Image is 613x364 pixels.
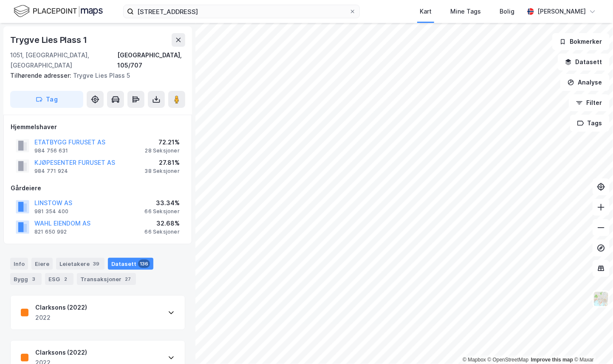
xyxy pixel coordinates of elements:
[145,198,180,208] div: 33.34%
[34,229,67,235] div: 821 650 992
[569,94,610,111] button: Filter
[420,6,432,17] div: Kart
[145,229,180,235] div: 66 Seksjoner
[552,33,610,50] button: Bokmerker
[11,122,185,132] div: Hjemmelshaver
[34,168,68,175] div: 984 771 924
[10,258,28,270] div: Info
[10,50,117,71] div: 1051, [GEOGRAPHIC_DATA], [GEOGRAPHIC_DATA]
[45,273,73,285] div: ESG
[571,323,613,364] iframe: Chat Widget
[138,260,150,268] div: 136
[91,260,101,268] div: 39
[62,275,70,283] div: 2
[35,313,87,323] div: 2022
[450,6,481,17] div: Mine Tags
[500,6,514,17] div: Bolig
[145,218,180,229] div: 32.68%
[10,273,42,285] div: Bygg
[488,357,529,363] a: OpenStreetMap
[463,357,486,363] a: Mapbox
[593,291,609,307] img: Z
[145,137,180,147] div: 72.21%
[145,147,180,154] div: 28 Seksjoner
[108,258,153,270] div: Datasett
[10,33,89,47] div: Trygve Lies Plass 1
[10,91,83,108] button: Tag
[558,54,610,71] button: Datasett
[11,183,185,193] div: Gårdeiere
[10,72,73,79] span: Tilhørende adresser:
[123,275,133,283] div: 27
[134,5,349,18] input: Søk på adresse, matrikkel, gårdeiere, leietakere eller personer
[145,168,180,175] div: 38 Seksjoner
[117,50,185,71] div: [GEOGRAPHIC_DATA], 105/707
[30,275,38,283] div: 3
[571,323,613,364] div: Kontrollprogram for chat
[14,4,103,19] img: logo.f888ab2527a4732fd821a326f86c7f29.svg
[537,6,586,17] div: [PERSON_NAME]
[56,258,105,270] div: Leietakere
[10,71,178,81] div: Trygve Lies Plass 5
[31,258,53,270] div: Eiere
[560,74,610,91] button: Analyse
[34,208,68,215] div: 981 354 400
[34,147,68,154] div: 984 756 631
[145,208,180,215] div: 66 Seksjoner
[35,347,87,358] div: Clarksons (2022)
[145,158,180,168] div: 27.81%
[77,273,136,285] div: Transaksjoner
[570,115,610,132] button: Tags
[35,302,87,313] div: Clarksons (2022)
[531,357,573,363] a: Improve this map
